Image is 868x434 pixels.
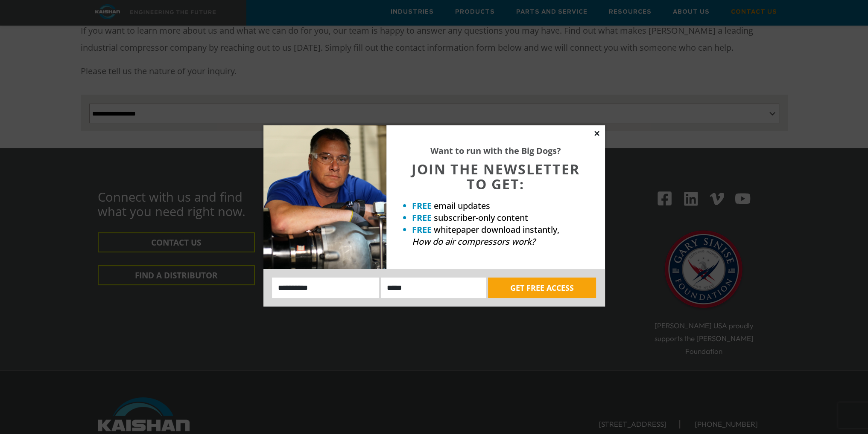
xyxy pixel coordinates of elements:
button: GET FREE ACCESS [488,278,596,298]
span: JOIN THE NEWSLETTER TO GET: [412,160,580,193]
span: email updates [434,200,490,211]
strong: FREE [412,212,432,223]
span: whitepaper download instantly, [434,224,559,235]
strong: FREE [412,200,432,211]
strong: Want to run with the Big Dogs? [430,145,561,156]
span: subscriber-only content [434,212,528,223]
button: Close [593,130,601,137]
input: Email [381,278,486,298]
input: Name: [272,278,379,298]
em: How do air compressors work? [412,236,535,247]
strong: FREE [412,224,432,235]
